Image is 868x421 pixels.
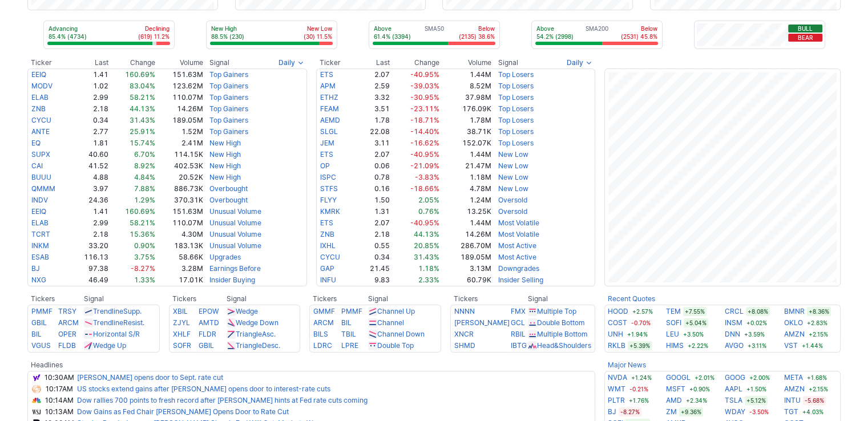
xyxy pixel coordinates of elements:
a: MSFT [666,383,685,395]
a: NNNN [454,307,475,315]
a: IXHL [320,241,336,250]
a: TEM [666,306,681,317]
button: Signals interval [276,57,307,68]
td: 33.20 [70,240,109,252]
a: New High [209,150,241,159]
p: 88.5% (230) [211,33,244,41]
td: 2.07 [356,68,390,80]
td: 14.26M [439,229,491,240]
a: PLTR [608,395,625,406]
a: QMMM [31,184,55,193]
a: New Low [498,161,528,170]
a: TCRT [31,230,50,238]
b: Recent Quotes [608,294,655,303]
a: FLYY [320,196,337,204]
a: ZNB [320,230,334,238]
a: RKLB [608,340,625,351]
a: AMZN [784,329,805,340]
a: Multiple Top [537,307,576,315]
span: -21.09% [410,161,439,170]
td: 0.55 [356,240,390,252]
td: 1.44M [439,68,491,80]
span: Trendline [93,318,123,327]
a: XBIL [173,307,188,315]
a: GBIL [31,318,47,327]
span: 0.90% [134,241,155,250]
a: Top Gainers [209,104,248,113]
td: 3.97 [70,183,109,195]
a: GCL [511,318,525,327]
td: 1.78 [356,115,390,126]
td: 1.44M [439,217,491,229]
span: 0.76% [418,207,439,216]
a: Top Gainers [209,116,248,124]
a: UNH [608,329,623,340]
a: Channel Up [377,307,415,315]
td: 286.70M [439,240,491,252]
a: Oversold [498,196,527,204]
td: 2.41M [156,137,204,149]
td: 1.78M [439,115,491,126]
a: HOOD [608,306,628,317]
span: -18.71% [410,116,439,124]
td: 0.06 [356,160,390,172]
span: Desc. [262,341,280,350]
p: Below [459,25,495,33]
td: 152.07K [439,137,491,149]
a: IBTG [511,341,527,350]
a: TRSY [58,307,76,315]
a: Insider Buying [209,276,255,284]
button: Signals interval [564,57,595,68]
td: 189.05M [156,115,204,126]
p: Above [374,25,411,33]
a: SHMD [454,341,475,350]
a: OP [320,161,330,170]
td: 58.66K [156,252,204,263]
a: Upgrades [209,253,241,261]
span: Signal [209,58,229,67]
span: Daily [567,57,583,68]
a: LPRE [341,341,358,350]
span: -30.95% [410,93,439,102]
span: -18.66% [410,184,439,193]
span: 15.74% [130,139,155,147]
td: 8.52M [439,80,491,92]
td: 21.47M [439,160,491,172]
td: 0.16 [356,183,390,195]
a: Top Losers [498,70,534,79]
td: 123.62M [156,80,204,92]
a: CYCU [31,116,51,124]
th: Volume [439,57,491,68]
a: VST [784,340,798,351]
td: 1.41 [70,68,109,80]
a: SLGL [320,127,338,136]
td: 14.26M [156,103,204,115]
a: EPOW [199,307,219,315]
p: New Low [304,25,332,33]
a: NXG [31,276,46,284]
td: 183.13K [156,240,204,252]
td: 4.78M [439,183,491,195]
a: Dow Gains as Fed Chair [PERSON_NAME] Opens Door to Rate Cut [77,407,289,416]
a: BILS [313,330,328,338]
a: New High [209,139,241,147]
a: ZJYL [173,318,190,327]
span: 4.84% [134,173,155,181]
p: 54.2% (2998) [536,33,574,41]
a: Top Gainers [209,127,248,136]
a: AMTD [199,318,219,327]
a: HIMS [666,340,684,351]
a: FMX [511,307,526,315]
a: INDV [31,196,48,204]
span: -16.62% [410,139,439,147]
a: Major News [608,361,646,369]
a: Oversold [498,207,527,216]
span: 25.91% [130,127,155,136]
a: ELAB [31,218,49,227]
td: 114.15K [156,149,204,160]
a: XNCR [454,330,474,338]
a: GMMF [313,307,335,315]
a: Downgrades [498,264,539,273]
span: 31.43% [130,116,155,124]
a: ISPC [320,173,336,181]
